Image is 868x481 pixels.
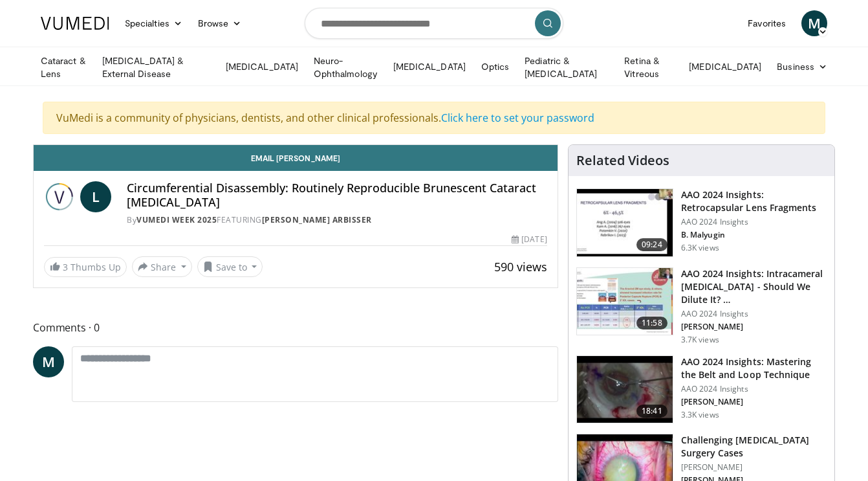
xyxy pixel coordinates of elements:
[94,54,218,80] a: [MEDICAL_DATA] & External Disease
[132,256,192,277] button: Share
[636,317,667,330] span: 11:58
[576,355,827,424] a: 18:41 AAO 2024 Insights: Mastering the Belt and Loop Technique AAO 2024 Insights [PERSON_NAME] 3....
[740,10,794,36] a: Favorites
[636,238,667,251] span: 09:24
[681,188,827,214] h3: AAO 2024 Insights: Retrocapsular Lens Fragments
[44,181,75,212] img: Vumedi Week 2025
[262,214,372,225] a: [PERSON_NAME] Arbisser
[616,54,681,80] a: Retina & Vitreous
[681,335,719,345] p: 3.7K views
[33,346,64,377] a: M
[801,10,827,36] a: M
[512,234,547,245] div: [DATE]
[33,54,94,80] a: Cataract & Lens
[44,257,127,277] a: 3 Thumbs Up
[576,188,827,257] a: 09:24 AAO 2024 Insights: Retrocapsular Lens Fragments AAO 2024 Insights B. Malyugin 6.3K views
[197,256,263,277] button: Save to
[63,261,68,273] span: 3
[681,322,827,332] p: [PERSON_NAME]
[681,230,827,240] p: B. Malyugin
[127,181,547,209] h4: Circumferential Disassembly: Routinely Reproducible Brunescent Cataract [MEDICAL_DATA]
[577,356,673,423] img: 22a3a3a3-03de-4b31-bd81-a17540334f4a.150x105_q85_crop-smart_upscale.jpg
[117,10,190,36] a: Specialties
[577,268,673,335] img: de733f49-b136-4bdc-9e00-4021288efeb7.150x105_q85_crop-smart_upscale.jpg
[43,102,825,134] div: VuMedi is a community of physicians, dentists, and other clinical professionals.
[681,54,769,80] a: [MEDICAL_DATA]
[681,267,827,306] h3: AAO 2024 Insights: Intracameral [MEDICAL_DATA] - Should We Dilute It? …
[636,405,667,418] span: 18:41
[769,54,835,80] a: Business
[34,145,558,171] a: Email [PERSON_NAME]
[681,384,827,394] p: AAO 2024 Insights
[681,410,719,420] p: 3.3K views
[681,397,827,407] p: [PERSON_NAME]
[681,355,827,381] h3: AAO 2024 Insights: Mastering the Belt and Loop Technique
[385,54,473,80] a: [MEDICAL_DATA]
[681,243,719,253] p: 6.3K views
[576,153,669,168] h4: Related Videos
[577,189,673,256] img: 01f52a5c-6a53-4eb2-8a1d-dad0d168ea80.150x105_q85_crop-smart_upscale.jpg
[33,319,558,336] span: Comments 0
[494,259,547,274] span: 590 views
[441,111,594,125] a: Click here to set your password
[681,217,827,227] p: AAO 2024 Insights
[80,181,111,212] a: L
[305,8,563,39] input: Search topics, interventions
[681,309,827,319] p: AAO 2024 Insights
[681,434,827,460] h3: Challenging [MEDICAL_DATA] Surgery Cases
[306,54,385,80] a: Neuro-Ophthalmology
[473,54,517,80] a: Optics
[41,17,109,30] img: VuMedi Logo
[517,54,616,80] a: Pediatric & [MEDICAL_DATA]
[218,54,306,80] a: [MEDICAL_DATA]
[576,267,827,345] a: 11:58 AAO 2024 Insights: Intracameral [MEDICAL_DATA] - Should We Dilute It? … AAO 2024 Insights [...
[681,462,827,473] p: [PERSON_NAME]
[190,10,250,36] a: Browse
[136,214,217,225] a: Vumedi Week 2025
[127,214,547,226] div: By FEATURING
